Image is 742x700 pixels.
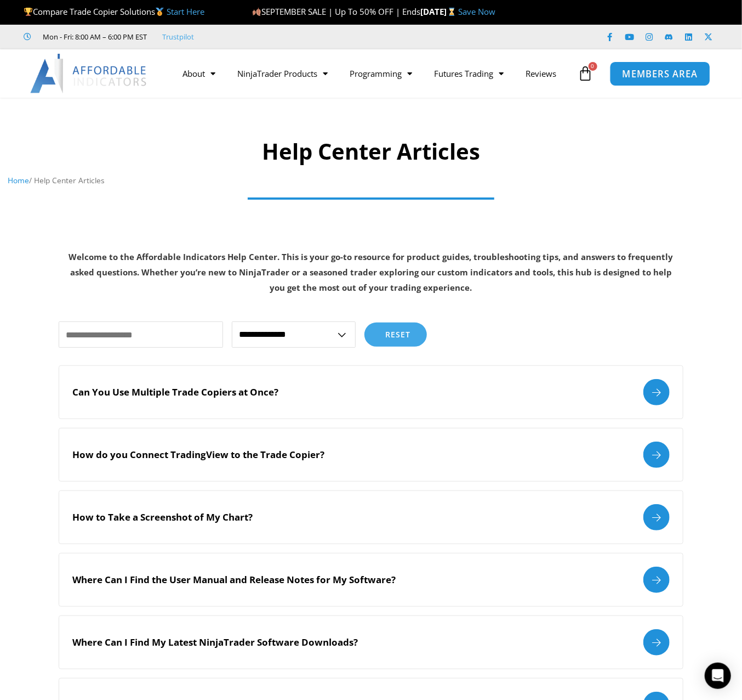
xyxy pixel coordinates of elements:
strong: Welcome to the Affordable Indicators Help Center. This is your go-to resource for product guides,... [69,251,673,293]
img: 🏆 [24,8,32,16]
a: Programming [339,61,423,86]
a: Can You Use Multiple Trade Copiers at Once? [59,365,683,419]
a: Trustpilot [163,30,195,43]
span: SEPTEMBER SALE | Up To 50% OFF | Ends [252,6,420,17]
h2: Where Can I Find the User Manual and Release Notes for My Software? [72,574,396,586]
a: About [172,61,226,86]
img: ⌛ [448,8,456,16]
a: 0 [562,58,610,89]
a: Reviews [515,61,567,86]
h1: Help Center Articles [8,136,734,167]
span: 0 [589,62,597,71]
img: LogoAI | Affordable Indicators – NinjaTrader [30,54,148,93]
span: MEMBERS AREA [623,69,698,78]
span: Mon - Fri: 8:00 AM – 6:00 PM EST [41,30,147,43]
a: Where Can I Find My Latest NinjaTrader Software Downloads? [59,616,683,669]
h2: Can You Use Multiple Trade Copiers at Once? [72,386,278,398]
a: Futures Trading [423,61,515,86]
h2: How to Take a Screenshot of My Chart? [72,511,253,523]
a: Home [8,175,29,185]
a: How do you Connect TradingView to the Trade Copier? [59,428,683,482]
h2: Where Can I Find My Latest NinjaTrader Software Downloads? [72,636,358,648]
nav: Menu [172,61,575,86]
div: Open Intercom Messenger [705,663,731,689]
a: How to Take a Screenshot of My Chart? [59,490,683,544]
a: Where Can I Find the User Manual and Release Notes for My Software? [59,553,683,607]
img: 🍂 [253,8,261,16]
a: Start Here [167,6,204,17]
strong: [DATE] [420,6,458,17]
span: Compare Trade Copier Solutions [24,6,204,17]
nav: Breadcrumb [8,173,734,188]
a: Save Now [459,6,496,17]
h2: How do you Connect TradingView to the Trade Copier? [72,449,324,461]
button: Reset [364,323,427,347]
span: Reset [385,331,410,338]
a: NinjaTrader Products [226,61,339,86]
a: MEMBERS AREA [610,61,710,86]
img: 🥇 [156,8,164,16]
